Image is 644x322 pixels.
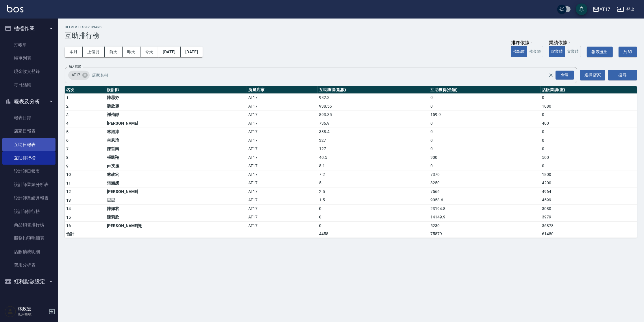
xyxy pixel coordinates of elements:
td: 2.5 [318,187,429,196]
td: 1080 [541,102,637,111]
button: 紅利點數設定 [2,274,55,289]
td: 400 [541,119,637,128]
div: AT17 [68,71,90,80]
button: 依金額 [527,46,543,57]
span: 7 [66,147,69,151]
button: AT17 [590,3,612,15]
td: 9058.6 [429,196,541,205]
span: 11 [66,181,71,185]
button: 昨天 [123,47,140,57]
button: 本月 [65,47,83,57]
td: AT17 [247,136,318,145]
td: 張涵媛 [106,179,247,187]
button: 報表匯出 [587,47,613,57]
td: 0 [541,162,637,170]
th: 名次 [65,86,106,94]
a: 設計師業績月報表 [2,192,55,205]
label: 加入店家 [69,65,81,69]
h3: 互助排行榜 [65,32,637,40]
td: 1.5 [318,196,429,205]
td: 61480 [541,230,637,238]
td: 1800 [541,170,637,179]
td: 327 [318,136,429,145]
a: 店家日報表 [2,124,55,138]
img: Person [5,306,16,317]
button: 櫃檯作業 [2,21,55,36]
td: 0 [318,213,429,222]
button: 上個月 [83,47,105,57]
td: [PERSON_NAME] [106,187,247,196]
td: 0 [318,222,429,230]
a: 互助日報表 [2,138,55,151]
a: 設計師排行榜 [2,205,55,218]
td: AT17 [247,179,318,187]
td: 7.2 [318,170,429,179]
span: 16 [66,223,71,228]
td: AT17 [247,162,318,170]
td: 陳姵君 [106,205,247,213]
td: AT17 [247,93,318,102]
button: save [576,3,587,15]
td: 0 [541,136,637,145]
a: 費用分析表 [2,258,55,272]
td: 陳哲南 [106,145,247,153]
td: 900 [429,153,541,162]
span: 2 [66,104,69,108]
span: 12 [66,189,71,194]
td: 0 [429,128,541,136]
div: 業績依據： [549,40,581,46]
button: 登出 [615,4,637,15]
td: 893.35 [318,111,429,119]
button: 報表及分析 [2,94,55,109]
td: 林政宏 [106,170,247,179]
td: 40.5 [318,153,429,162]
a: 現金收支登錄 [2,65,55,78]
td: 388.4 [318,128,429,136]
button: 實業績 [565,46,581,57]
td: AT17 [247,153,318,162]
td: 736.9 [318,119,429,128]
td: 張凱翔 [106,153,247,162]
a: 帳單列表 [2,51,55,65]
td: 4458 [318,230,429,238]
button: 搜尋 [608,70,637,80]
td: 75879 [429,230,541,238]
td: 500 [541,153,637,162]
td: 23194.8 [429,205,541,213]
button: 前天 [105,47,123,57]
p: 店用帳號 [18,312,47,317]
button: 虛業績 [549,46,565,57]
span: 6 [66,138,69,143]
button: [DATE] [181,47,203,57]
td: 36878 [541,222,637,230]
td: 魏欣麗 [106,102,247,111]
span: 3 [66,113,69,117]
input: 店家名稱 [90,70,559,80]
td: 5 [318,179,429,187]
td: AT17 [247,213,318,222]
div: AT17 [599,6,610,13]
td: 7566 [429,187,541,196]
span: 8 [66,155,69,160]
span: AT17 [68,72,84,78]
td: AT17 [247,205,318,213]
table: a dense table [65,86,637,238]
a: 每日結帳 [2,78,55,91]
td: 0 [429,102,541,111]
span: 5 [66,130,69,134]
a: 店販抽成明細 [2,245,55,258]
td: 0 [541,145,637,153]
td: [PERSON_NAME]彣 [106,222,247,230]
th: 店販業績(虛) [541,86,637,94]
span: 14 [66,206,71,211]
a: 設計師日報表 [2,165,55,178]
td: AT17 [247,222,318,230]
td: 合計 [65,230,106,238]
td: 127 [318,145,429,153]
a: 報表目錄 [2,111,55,124]
button: 列印 [619,47,637,57]
span: 15 [66,215,71,220]
td: 7370 [429,170,541,179]
button: Clear [547,71,555,79]
td: 3979 [541,213,637,222]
